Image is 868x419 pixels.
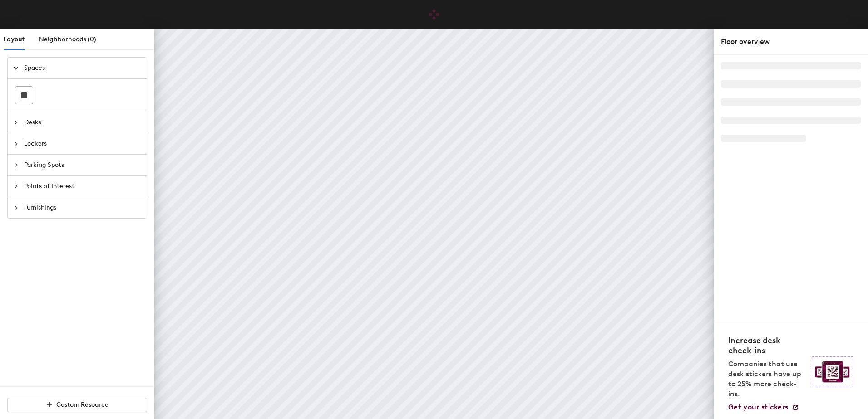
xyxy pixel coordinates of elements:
span: Lockers [24,133,141,154]
span: Points of Interest [24,176,141,197]
span: Spaces [24,58,141,78]
div: Floor overview [721,36,861,47]
span: Parking Spots [24,155,141,175]
button: Custom Resource [7,398,147,412]
span: Neighborhoods (0) [39,35,96,43]
span: Get your stickers [728,403,788,411]
a: Get your stickers [728,403,799,412]
span: Desks [24,112,141,133]
span: Furnishings [24,197,141,218]
span: Layout [4,35,25,43]
span: collapsed [13,184,19,189]
img: Sticker logo [812,356,853,387]
span: expanded [13,65,19,71]
span: collapsed [13,141,19,146]
p: Companies that use desk stickers have up to 25% more check-ins. [728,359,806,399]
h4: Increase desk check-ins [728,336,806,356]
span: collapsed [13,120,19,125]
span: collapsed [13,205,19,210]
span: collapsed [13,162,19,168]
span: Custom Resource [56,401,108,409]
